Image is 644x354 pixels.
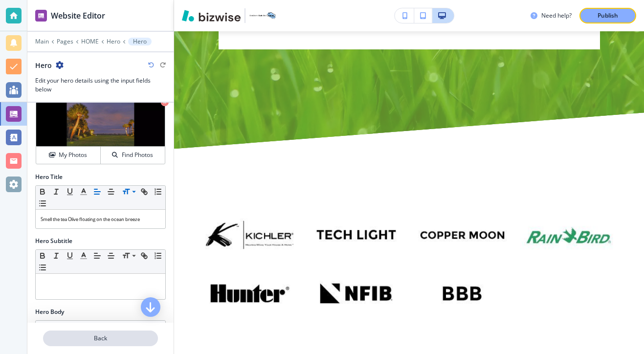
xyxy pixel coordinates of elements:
button: Pages [57,38,73,45]
button: HOME [81,38,99,45]
h4: My Photos [59,151,87,159]
button: Back [43,331,158,346]
img: Logo [308,211,404,259]
h3: Edit your hero details using the input fields below [35,76,166,94]
button: Publish [579,8,636,23]
img: Logo [414,269,511,317]
img: Logo [520,211,617,259]
span: Smell the tea Olive floating on the ocean breeze [41,216,140,222]
button: Main [35,38,49,45]
p: Hero [133,38,147,45]
p: Publish [598,11,618,20]
h2: Hero Title [35,173,63,181]
h2: Website Editor [51,10,105,22]
div: My PhotosFind Photos [35,101,166,165]
button: My Photos [36,147,101,164]
img: Your Logo [249,12,276,19]
img: editor icon [35,10,47,22]
img: Logo [201,211,298,259]
button: Hero [128,38,152,45]
h3: Need help? [541,11,572,20]
img: Logo [308,269,404,317]
h2: Hero Subtitle [35,237,72,245]
h2: Hero [35,60,52,70]
p: Back [44,334,157,343]
img: Logo [201,269,298,317]
button: Hero [107,38,120,45]
img: Bizwise Logo [182,10,241,22]
button: Find Photos [101,147,165,164]
img: Logo [414,211,511,259]
h4: Find Photos [122,151,153,159]
h2: Hero Body [35,308,64,316]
